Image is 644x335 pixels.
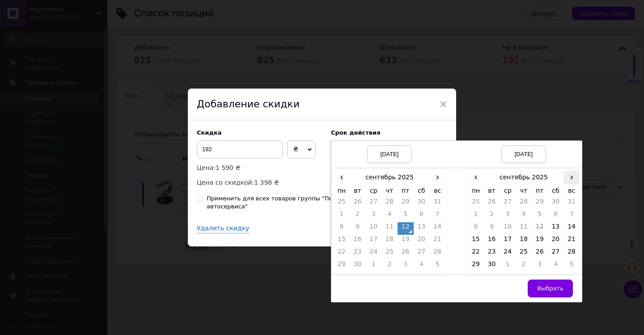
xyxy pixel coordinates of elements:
[334,222,350,235] td: 8
[414,222,430,235] td: 13
[468,222,484,235] td: 8
[398,260,414,272] td: 3
[468,184,484,197] th: пн
[548,260,564,272] td: 4
[532,184,548,197] th: пт
[331,129,447,136] label: Cрок действия
[516,197,532,210] td: 28
[254,179,279,186] span: 1 398 ₴
[365,197,381,210] td: 27
[414,260,430,272] td: 4
[398,184,414,197] th: пт
[350,197,366,210] td: 26
[381,247,398,260] td: 25
[516,222,532,235] td: 11
[365,184,381,197] th: ср
[398,235,414,247] td: 19
[334,235,350,247] td: 15
[398,222,414,235] td: 12
[528,280,573,297] button: Выбрать
[350,222,366,235] td: 9
[484,197,500,210] td: 26
[439,97,447,112] span: ×
[414,235,430,247] td: 20
[414,197,430,210] td: 30
[429,235,445,247] td: 21
[365,247,381,260] td: 24
[563,171,580,184] span: ›
[216,164,240,171] span: 1 590 ₴
[548,235,564,247] td: 20
[197,224,249,233] div: Удалить скидку
[365,260,381,272] td: 1
[532,210,548,222] td: 5
[501,145,546,163] div: [DATE]
[563,222,580,235] td: 14
[429,184,445,197] th: вс
[500,210,516,222] td: 3
[484,210,500,222] td: 2
[414,247,430,260] td: 27
[516,247,532,260] td: 25
[197,140,283,158] input: 0
[484,171,564,184] th: сентябрь 2025
[532,197,548,210] td: 29
[548,197,564,210] td: 30
[484,247,500,260] td: 23
[429,197,445,210] td: 31
[484,235,500,247] td: 16
[500,247,516,260] td: 24
[468,197,484,210] td: 25
[468,247,484,260] td: 22
[484,184,500,197] th: вт
[532,260,548,272] td: 3
[334,184,350,197] th: пн
[334,260,350,272] td: 29
[207,195,447,211] div: Применить для всех товаров группы "Пневматические приспособления для автосервиса"
[398,247,414,260] td: 26
[500,235,516,247] td: 17
[414,210,430,222] td: 6
[516,184,532,197] th: чт
[429,222,445,235] td: 14
[381,222,398,235] td: 11
[429,210,445,222] td: 7
[563,235,580,247] td: 21
[563,210,580,222] td: 7
[334,210,350,222] td: 1
[429,171,445,184] span: ›
[500,260,516,272] td: 1
[563,260,580,272] td: 5
[516,210,532,222] td: 4
[429,260,445,272] td: 5
[365,235,381,247] td: 17
[350,247,366,260] td: 23
[350,184,366,197] th: вт
[548,184,564,197] th: сб
[350,171,430,184] th: сентябрь 2025
[367,145,412,163] div: [DATE]
[293,145,298,153] span: ₴
[484,222,500,235] td: 9
[398,210,414,222] td: 5
[197,129,222,136] span: Скидка
[548,210,564,222] td: 6
[500,184,516,197] th: ср
[381,184,398,197] th: чт
[381,235,398,247] td: 18
[500,222,516,235] td: 10
[334,247,350,260] td: 22
[548,222,564,235] td: 13
[429,247,445,260] td: 28
[365,222,381,235] td: 10
[197,163,322,173] p: Цена:
[516,260,532,272] td: 2
[563,184,580,197] th: вс
[381,260,398,272] td: 2
[197,98,300,110] span: Добавление скидки
[468,235,484,247] td: 15
[500,197,516,210] td: 27
[563,197,580,210] td: 31
[334,171,350,184] span: ‹
[350,260,366,272] td: 30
